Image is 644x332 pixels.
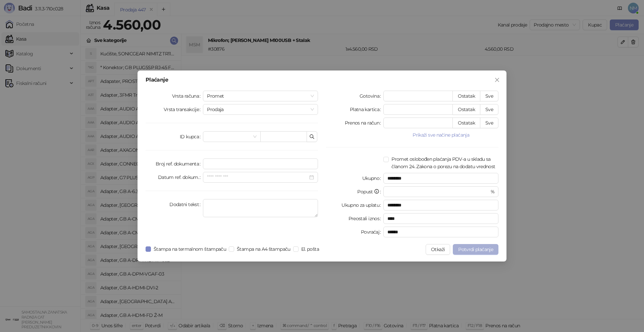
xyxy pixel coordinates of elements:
button: Potvrdi plaćanje [453,244,498,255]
label: Popust [357,186,383,197]
button: Ostatak [452,117,480,128]
input: Datum ref. dokum. [207,174,308,181]
label: Datum ref. dokum. [158,172,203,183]
span: Promet [207,91,314,101]
span: El. pošta [299,245,322,253]
span: Prodaja [207,104,314,114]
button: Otkaži [426,244,450,255]
div: Plaćanje [146,77,498,83]
label: Vrsta transakcije [164,104,203,115]
label: Gotovina [360,91,383,101]
span: Promet oslobođen plaćanja PDV-a u skladu sa članom 24. Zakona o porezu na dodatu vrednost [389,155,498,170]
label: ID kupca [180,131,203,142]
span: Potvrdi plaćanje [458,246,493,252]
label: Broj ref. dokumenta [156,158,203,169]
span: Zatvori [492,77,502,83]
span: Štampa na termalnom štampaču [151,245,229,253]
label: Dodatni tekst [169,199,203,210]
span: Štampa na A4 štampaču [234,245,293,253]
label: Vrsta računa [172,91,203,101]
button: Sve [480,104,498,115]
button: Sve [480,91,498,101]
label: Preostali iznos [348,213,384,224]
input: Broj ref. dokumenta [203,158,318,169]
label: Povraćaj [361,227,383,237]
button: Close [492,75,502,85]
button: Prikaži sve načine plaćanja [383,131,498,139]
label: Ukupno [362,173,384,184]
textarea: Dodatni tekst [203,199,318,217]
button: Sve [480,117,498,128]
label: Platna kartica [350,104,383,115]
label: Prenos na račun [345,117,384,128]
span: close [494,77,500,83]
button: Ostatak [452,104,480,115]
button: Ostatak [452,91,480,101]
label: Ukupno za uplatu [341,200,383,210]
